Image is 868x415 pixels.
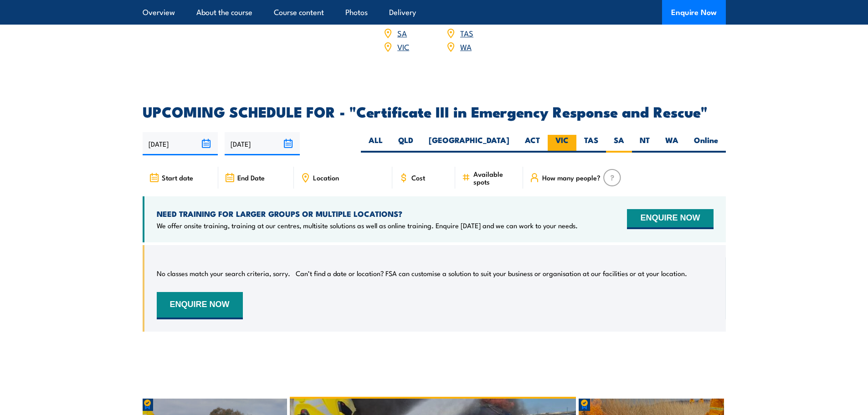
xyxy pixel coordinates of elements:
[627,209,713,229] button: ENQUIRE NOW
[157,221,578,230] p: We offer onsite training, training at our centres, multisite solutions as well as online training...
[632,135,657,153] label: NT
[411,174,425,181] span: Cost
[576,135,606,153] label: TAS
[296,269,687,278] p: Can’t find a date or location? FSA can customise a solution to suit your business or organisation...
[390,135,421,153] label: QLD
[517,135,548,153] label: ACT
[157,209,578,219] h4: NEED TRAINING FOR LARGER GROUPS OR MULTIPLE LOCATIONS?
[460,41,472,52] a: WA
[686,135,726,153] label: Online
[225,132,300,155] input: To date
[542,174,601,181] span: How many people?
[143,105,726,118] h2: UPCOMING SCHEDULE FOR - "Certificate III in Emergency Response and Rescue"
[237,174,265,181] span: End Date
[157,269,290,278] p: No classes match your search criteria, sorry.
[473,170,517,185] span: Available spots
[157,292,243,319] button: ENQUIRE NOW
[313,174,339,181] span: Location
[657,135,686,153] label: WA
[361,135,390,153] label: ALL
[397,27,407,38] a: SA
[548,135,576,153] label: VIC
[421,135,517,153] label: [GEOGRAPHIC_DATA]
[397,41,409,52] a: VIC
[143,132,218,155] input: From date
[162,174,193,181] span: Start date
[460,27,473,38] a: TAS
[606,135,632,153] label: SA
